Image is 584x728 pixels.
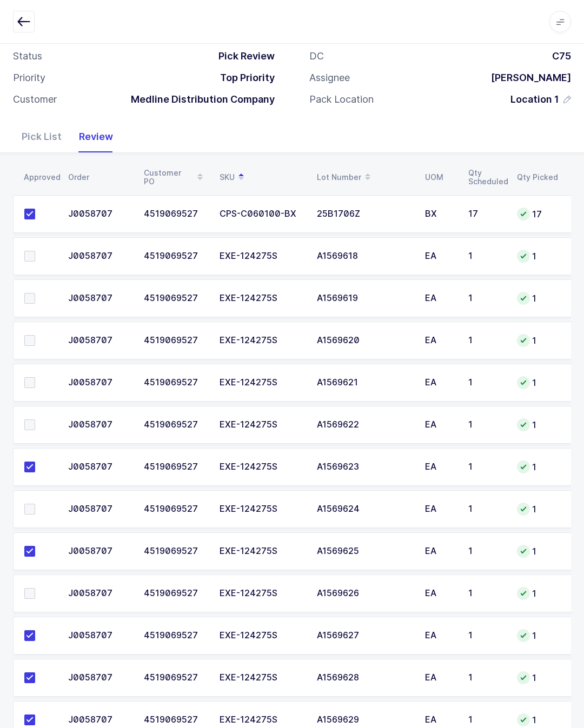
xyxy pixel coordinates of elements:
[220,168,304,186] div: SKU
[220,631,304,640] div: EXE-124275S
[220,673,304,683] div: EXE-124275S
[317,168,412,186] div: Lot Number
[468,504,504,514] div: 1
[517,713,558,726] div: 1
[220,209,304,219] div: CPS-C060100-BX
[68,504,131,514] div: J0058707
[68,420,131,430] div: J0058707
[468,631,504,640] div: 1
[144,504,207,514] div: 4519069527
[425,251,455,261] div: EA
[68,251,131,261] div: J0058707
[425,546,455,556] div: EA
[510,93,559,106] span: Location 1
[68,462,131,472] div: J0058707
[517,671,558,684] div: 1
[68,209,131,219] div: J0058707
[425,715,455,725] div: EA
[144,420,207,430] div: 4519069527
[425,209,455,219] div: BX
[468,420,504,430] div: 1
[220,378,304,388] div: EXE-124275S
[211,71,275,84] div: Top Priority
[317,336,412,345] div: A1569620
[144,462,207,472] div: 4519069527
[144,378,207,388] div: 4519069527
[68,546,131,556] div: J0058707
[517,629,558,642] div: 1
[468,589,504,598] div: 1
[317,673,412,683] div: A1569628
[317,209,412,219] div: 25B1706Z
[68,673,131,683] div: J0058707
[517,418,558,431] div: 1
[13,71,45,84] div: Priority
[220,589,304,598] div: EXE-124275S
[220,715,304,725] div: EXE-124275S
[144,546,207,556] div: 4519069527
[220,504,304,514] div: EXE-124275S
[144,589,207,598] div: 4519069527
[317,462,412,472] div: A1569623
[309,50,324,63] div: DC
[317,715,412,725] div: A1569629
[517,334,558,347] div: 1
[309,71,350,84] div: Assignee
[144,631,207,640] div: 4519069527
[517,376,558,389] div: 1
[144,209,207,219] div: 4519069527
[220,336,304,345] div: EXE-124275S
[468,336,504,345] div: 1
[317,589,412,598] div: A1569626
[425,173,455,182] div: UOM
[425,589,455,598] div: EA
[468,546,504,556] div: 1
[317,378,412,388] div: A1569621
[309,93,374,106] div: Pack Location
[144,336,207,345] div: 4519069527
[68,293,131,303] div: J0058707
[425,631,455,640] div: EA
[68,378,131,388] div: J0058707
[552,50,571,62] span: C75
[220,462,304,472] div: EXE-124275S
[13,121,70,152] div: Pick List
[68,589,131,598] div: J0058707
[468,251,504,261] div: 1
[517,250,558,263] div: 1
[517,587,558,600] div: 1
[144,293,207,303] div: 4519069527
[68,336,131,345] div: J0058707
[220,251,304,261] div: EXE-124275S
[317,251,412,261] div: A1569618
[468,169,504,186] div: Qty Scheduled
[517,173,558,182] div: Qty Picked
[220,546,304,556] div: EXE-124275S
[517,208,558,221] div: 17
[468,378,504,388] div: 1
[482,71,571,84] div: [PERSON_NAME]
[468,462,504,472] div: 1
[468,673,504,683] div: 1
[425,420,455,430] div: EA
[517,292,558,305] div: 1
[317,504,412,514] div: A1569624
[425,504,455,514] div: EA
[425,673,455,683] div: EA
[468,209,504,219] div: 17
[144,673,207,683] div: 4519069527
[144,168,207,186] div: Customer PO
[68,715,131,725] div: J0058707
[510,93,571,106] button: Location 1
[68,173,131,182] div: Order
[144,715,207,725] div: 4519069527
[317,546,412,556] div: A1569625
[210,50,275,63] div: Pick Review
[425,378,455,388] div: EA
[517,460,558,473] div: 1
[122,93,275,106] div: Medline Distribution Company
[468,715,504,725] div: 1
[70,121,122,152] div: Review
[220,293,304,303] div: EXE-124275S
[144,251,207,261] div: 4519069527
